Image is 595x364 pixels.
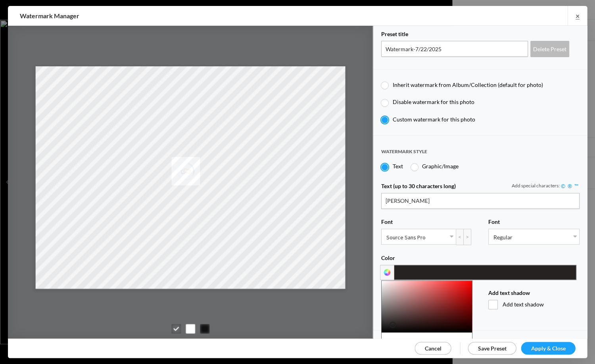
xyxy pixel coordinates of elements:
[530,41,569,57] div: Delete Preset
[422,163,458,169] span: Graphic/Image
[488,300,579,309] span: Add text shadow
[468,342,516,354] a: Save Preset
[488,229,579,244] a: Regular
[20,6,378,26] h2: Watermark Manager
[511,183,579,189] div: Add special characters:
[573,183,579,189] a: ™
[424,345,441,351] span: Cancel
[381,193,579,209] input: Enter your text here, for example: © Andy Anderson
[463,229,471,245] div: >
[521,342,575,354] a: Apply & Close
[488,218,499,229] span: Font
[455,229,463,245] div: <
[531,345,565,351] span: Apply & Close
[392,116,475,123] span: Custom watermark for this photo
[478,345,506,351] span: Save Preset
[381,183,455,193] span: Text (up to 30 characters long)
[488,289,530,300] span: Add text shadow
[392,98,474,105] span: Disable watermark for this photo
[381,41,528,57] input: Name for your Watermark Preset
[381,148,427,162] span: Watermark style
[381,31,408,41] span: Preset title
[381,218,392,229] span: Font
[566,183,573,189] a: ®
[567,6,587,25] a: ×
[415,342,451,354] a: Cancel
[392,163,403,169] span: Text
[392,81,543,88] span: Inherit watermark from Album/Collection (default for photo)
[381,229,455,244] a: Source Sans Pro
[559,183,566,189] a: ©
[381,254,395,265] span: Color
